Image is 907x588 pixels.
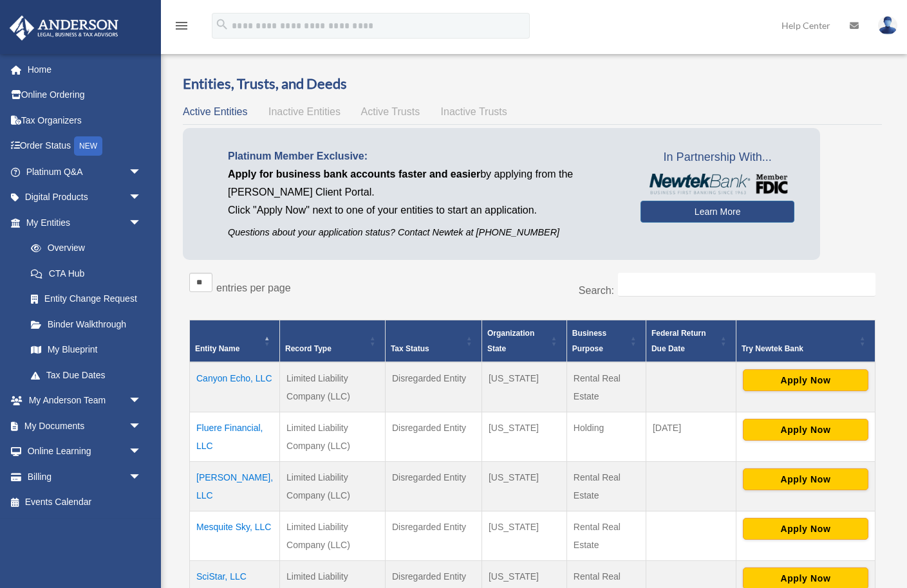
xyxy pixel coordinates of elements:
[385,412,482,462] td: Disregarded Entity
[228,165,621,201] p: by applying from the [PERSON_NAME] Client Portal.
[280,320,386,363] th: Record Type: Activate to sort
[743,369,868,391] button: Apply Now
[129,439,154,465] span: arrow_drop_down
[9,413,161,439] a: My Documentsarrow_drop_down
[9,107,161,133] a: Tax Organizers
[18,261,154,286] a: CTA Hub
[129,159,154,185] span: arrow_drop_down
[18,235,148,261] a: Overview
[18,311,154,337] a: Binder Walkthrough
[190,462,280,511] td: [PERSON_NAME], LLC
[482,362,566,412] td: [US_STATE]
[385,511,482,561] td: Disregarded Entity
[9,464,161,490] a: Billingarrow_drop_down
[566,362,646,412] td: Rental Real Estate
[9,210,154,235] a: My Entitiesarrow_drop_down
[9,57,161,82] a: Home
[280,362,386,412] td: Limited Liability Company (LLC)
[190,320,280,363] th: Entity Name: Activate to invert sorting
[361,106,420,117] span: Active Trusts
[18,362,154,388] a: Tax Due Dates
[736,320,875,363] th: Try Newtek Bank : Activate to sort
[183,74,882,94] h3: Entities, Trusts, and Deeds
[572,329,606,353] span: Business Purpose
[742,341,856,356] div: Try Newtek Bank
[566,412,646,462] td: Holding
[6,15,122,41] img: Anderson Advisors Platinum Portal
[129,388,154,414] span: arrow_drop_down
[579,285,614,296] label: Search:
[215,17,229,32] i: search
[743,518,868,540] button: Apply Now
[174,18,189,33] i: menu
[566,320,646,363] th: Business Purpose: Activate to sort
[280,462,386,511] td: Limited Liability Company (LLC)
[9,159,161,185] a: Platinum Q&Aarrow_drop_down
[74,136,102,156] div: NEW
[878,16,897,35] img: User Pic
[18,286,154,312] a: Entity Change Request
[9,388,161,414] a: My Anderson Teamarrow_drop_down
[268,106,341,117] span: Inactive Entities
[385,362,482,412] td: Disregarded Entity
[743,419,868,441] button: Apply Now
[280,412,386,462] td: Limited Liability Company (LLC)
[9,185,161,210] a: Digital Productsarrow_drop_down
[385,320,482,363] th: Tax Status: Activate to sort
[566,511,646,561] td: Rental Real Estate
[285,344,332,353] span: Record Type
[441,106,507,117] span: Inactive Trusts
[743,468,868,490] button: Apply Now
[18,337,154,363] a: My Blueprint
[174,23,189,33] a: menu
[228,147,621,165] p: Platinum Member Exclusive:
[228,169,480,179] span: Apply for business bank accounts faster and easier
[9,490,161,515] a: Events Calendar
[129,413,154,439] span: arrow_drop_down
[9,82,161,108] a: Online Ordering
[646,320,736,363] th: Federal Return Due Date: Activate to sort
[9,133,161,160] a: Order StatusNEW
[641,147,794,168] span: In Partnership With...
[195,344,239,353] span: Entity Name
[641,201,794,223] a: Learn More
[129,210,154,236] span: arrow_drop_down
[280,511,386,561] td: Limited Liability Company (LLC)
[487,329,534,353] span: Organization State
[391,344,429,353] span: Tax Status
[482,511,566,561] td: [US_STATE]
[482,462,566,511] td: [US_STATE]
[646,412,736,462] td: [DATE]
[190,362,280,412] td: Canyon Echo, LLC
[482,412,566,462] td: [US_STATE]
[129,185,154,211] span: arrow_drop_down
[183,106,247,117] span: Active Entities
[385,462,482,511] td: Disregarded Entity
[228,225,621,241] p: Questions about your application status? Contact Newtek at [PHONE_NUMBER]
[129,464,154,490] span: arrow_drop_down
[190,511,280,561] td: Mesquite Sky, LLC
[9,439,161,464] a: Online Learningarrow_drop_down
[190,412,280,462] td: Fluere Financial, LLC
[228,201,621,219] p: Click "Apply Now" next to one of your entities to start an application.
[216,282,291,293] label: entries per page
[482,320,566,363] th: Organization State: Activate to sort
[566,462,646,511] td: Rental Real Estate
[651,329,706,353] span: Federal Return Due Date
[647,174,788,194] img: NewtekBankLogoSM.png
